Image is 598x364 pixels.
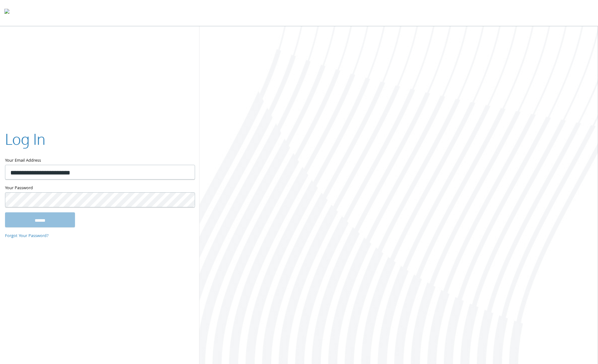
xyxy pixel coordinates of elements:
keeper-lock: Open Keeper Popup [183,196,190,204]
h2: Log In [5,129,45,149]
keeper-lock: Open Keeper Popup [183,169,190,176]
img: todyl-logo-dark.svg [4,7,9,19]
label: Your Password [5,185,194,192]
a: Forgot Your Password? [5,233,49,240]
